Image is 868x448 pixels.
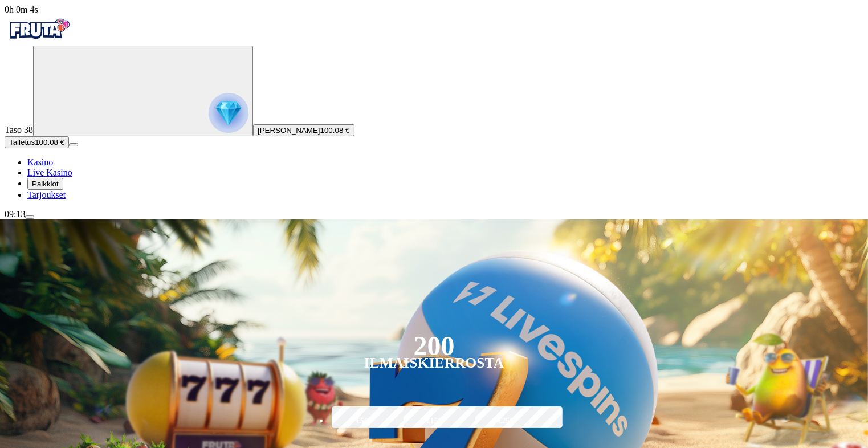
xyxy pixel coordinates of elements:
span: Taso 38 [5,125,33,135]
button: [PERSON_NAME]100.08 € [253,124,354,136]
div: 200 [413,339,454,353]
a: poker-chip iconLive Kasino [27,168,72,177]
span: 100.08 € [320,126,350,135]
span: Talletus [9,138,35,146]
img: Fruta [5,15,73,43]
span: Live Kasino [27,168,72,177]
label: €50 [329,405,396,438]
span: Palkkiot [32,180,59,188]
label: €250 [472,405,539,438]
span: 09:13 [5,209,25,219]
img: reward progress [209,93,248,133]
label: €150 [401,405,467,438]
a: gift-inverted iconTarjoukset [27,190,66,199]
button: menu [25,215,34,219]
button: reward iconPalkkiot [27,178,63,190]
span: user session time [5,5,38,14]
span: Tarjoukset [27,190,66,199]
span: 100.08 € [35,138,64,146]
button: Talletusplus icon100.08 € [5,136,69,148]
nav: Primary [5,15,863,200]
button: menu [69,143,78,146]
a: Fruta [5,35,73,45]
a: diamond iconKasino [27,157,53,167]
span: [PERSON_NAME] [258,126,320,135]
button: reward progress [33,46,253,136]
div: Ilmaiskierrosta [364,356,504,370]
span: Kasino [27,157,53,167]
